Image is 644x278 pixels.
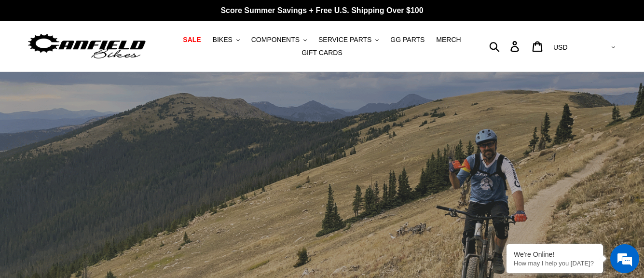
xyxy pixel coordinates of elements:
[251,36,300,44] span: COMPONENTS
[514,260,596,267] p: How may I help you today?
[385,33,429,46] a: GG PARTS
[314,33,384,46] button: SERVICE PARTS
[213,36,233,44] span: BIKES
[431,33,466,46] a: MERCH
[436,36,461,44] span: MERCH
[247,33,312,46] button: COMPONENTS
[390,36,425,44] span: GG PARTS
[178,33,206,46] a: SALE
[301,49,343,57] span: GIFT CARDS
[27,31,147,62] img: Canfield Bikes
[297,46,347,59] a: GIFT CARDS
[514,250,596,258] div: We're Online!
[208,33,245,46] button: BIKES
[318,36,371,44] span: SERVICE PARTS
[183,36,201,44] span: SALE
